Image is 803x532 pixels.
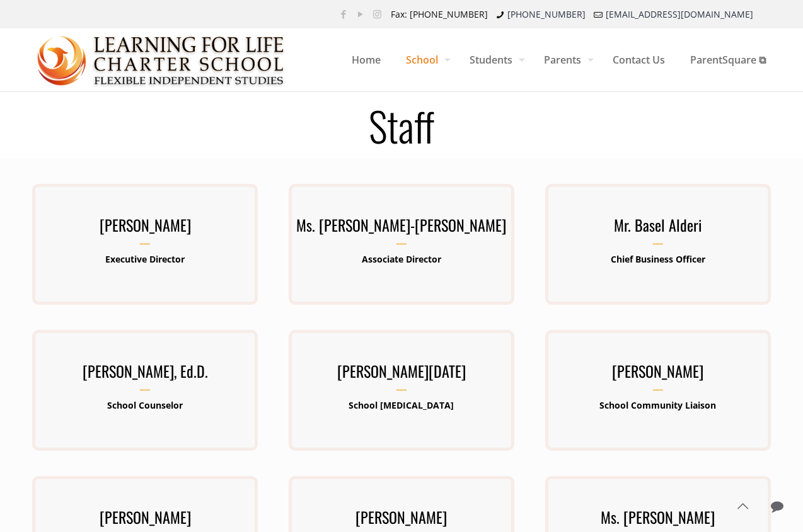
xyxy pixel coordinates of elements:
[349,399,454,411] b: School [MEDICAL_DATA]
[545,358,771,391] h3: [PERSON_NAME]
[105,253,185,265] b: Executive Director
[606,8,753,20] a: [EMAIL_ADDRESS][DOMAIN_NAME]
[545,212,771,245] h3: Mr. Basel Alderi
[362,253,441,265] b: Associate Director
[107,399,183,411] b: School Counselor
[494,8,507,20] i: phone
[32,212,258,245] h3: [PERSON_NAME]
[393,28,457,91] a: School
[339,41,393,79] span: Home
[600,28,678,91] a: Contact Us
[592,8,604,20] i: mail
[729,493,756,519] a: Back to top icon
[531,41,600,79] span: Parents
[393,41,457,79] span: School
[354,8,367,20] a: YouTube icon
[611,253,705,265] b: Chief Business Officer
[289,358,514,391] h3: [PERSON_NAME][DATE]
[37,29,285,92] img: Staff
[339,28,393,91] a: Home
[289,212,514,245] h3: Ms. [PERSON_NAME]-[PERSON_NAME]
[371,8,384,20] a: Instagram icon
[599,399,716,411] b: School Community Liaison
[32,358,258,391] h3: [PERSON_NAME], Ed.D.
[337,8,350,20] a: Facebook icon
[457,41,531,79] span: Students
[17,105,786,145] h1: Staff
[678,41,778,79] span: ParentSquare ⧉
[678,28,778,91] a: ParentSquare ⧉
[600,41,678,79] span: Contact Us
[531,28,600,91] a: Parents
[507,8,586,20] a: [PHONE_NUMBER]
[457,28,531,91] a: Students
